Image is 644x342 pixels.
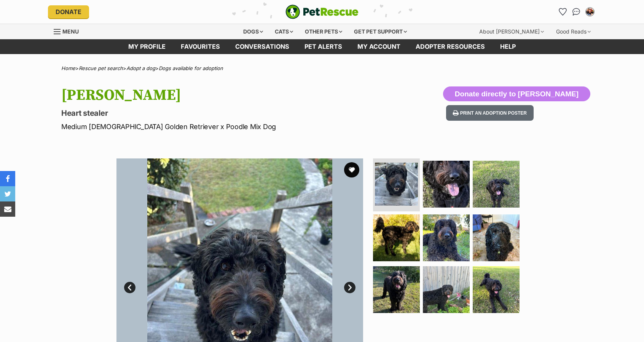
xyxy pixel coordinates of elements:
[349,24,412,39] div: Get pet support
[238,24,268,39] div: Dogs
[586,8,594,16] img: Joel Brooks profile pic
[54,24,84,38] a: Menu
[61,65,75,71] a: Home
[124,282,135,293] a: Prev
[42,66,602,71] div: > > >
[61,86,383,104] h1: [PERSON_NAME]
[344,282,355,293] a: Next
[572,8,580,16] img: chat-41dd97257d64d25036548639549fe6c8038ab92f7586957e7f3b1b290dea8141.svg
[159,65,223,71] a: Dogs available for adoption
[79,65,123,71] a: Rescue pet search
[228,39,297,54] a: conversations
[570,6,582,18] a: Conversations
[121,39,173,54] a: My profile
[551,24,596,39] div: Good Reads
[556,6,569,18] a: Favourites
[423,161,470,208] img: Photo of Bodhi Quinnell
[493,39,523,54] a: Help
[473,161,520,208] img: Photo of Bodhi Quinnell
[473,214,520,261] img: Photo of Bodhi Quinnell
[62,28,79,35] span: Menu
[408,39,493,54] a: Adopter resources
[61,108,383,118] p: Heart stealer
[126,65,155,71] a: Adopt a dog
[297,39,350,54] a: Pet alerts
[344,162,359,177] button: favourite
[350,39,408,54] a: My account
[446,105,534,121] button: Print an adoption poster
[556,6,596,18] ul: Account quick links
[300,24,348,39] div: Other pets
[474,24,549,39] div: About [PERSON_NAME]
[285,5,359,19] a: PetRescue
[375,163,418,206] img: Photo of Bodhi Quinnell
[584,6,596,18] button: My account
[473,266,520,313] img: Photo of Bodhi Quinnell
[173,39,228,54] a: Favourites
[423,214,470,261] img: Photo of Bodhi Quinnell
[61,121,383,132] p: Medium [DEMOGRAPHIC_DATA] Golden Retriever x Poodle Mix Dog
[423,266,470,313] img: Photo of Bodhi Quinnell
[373,266,420,313] img: Photo of Bodhi Quinnell
[443,86,590,102] button: Donate directly to [PERSON_NAME]
[285,5,359,19] img: logo-e224e6f780fb5917bec1dbf3a21bbac754714ae5b6737aabdf751b685950b380.svg
[269,24,298,39] div: Cats
[373,214,420,261] img: Photo of Bodhi Quinnell
[48,5,89,18] a: Donate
